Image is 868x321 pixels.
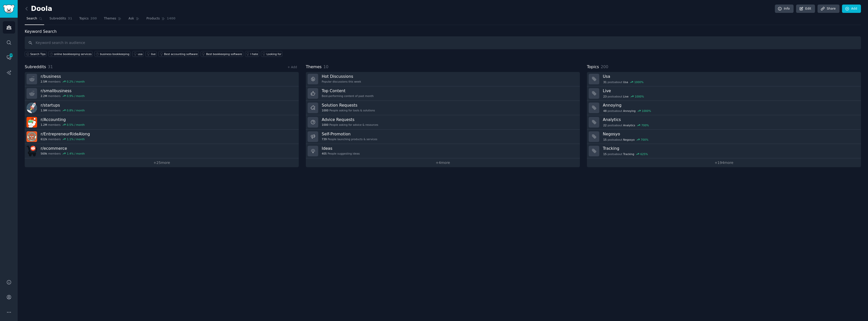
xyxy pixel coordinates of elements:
div: post s about [603,94,644,99]
h3: r/ startups [41,103,85,108]
span: Search [26,16,37,21]
a: Solution Requests1000People asking for tools & solutions [306,101,580,115]
span: 15 [603,138,607,141]
a: Annoying48postsaboutAnnoying1000% [587,101,861,115]
div: members [41,137,90,141]
a: Best bookkeeping software [201,51,243,57]
div: Best bookkeeping software [206,52,242,56]
div: 700 % [641,138,648,141]
span: 31 [68,16,72,21]
div: members [41,123,85,127]
div: Best accounting software [164,52,198,56]
span: 739 [322,137,327,141]
h3: Ideas [322,146,360,151]
h3: r/ smallbusiness [41,88,85,93]
div: People asking for tools & solutions [322,109,375,112]
span: Search Tips [30,52,46,56]
input: Keyword search in audience [25,36,861,49]
a: usa [132,51,144,57]
a: Top ContentBest-performing content of past month [306,86,580,101]
span: 31 [603,80,607,84]
span: Ask [128,16,134,21]
h3: Tracking [603,146,857,151]
span: 200 [90,16,97,21]
div: 700 % [641,124,649,127]
span: 10 [323,64,329,69]
h3: r/ ecommerce [41,146,85,151]
div: 0.2 % / month [67,80,85,83]
div: members [41,80,85,83]
span: Usa [623,80,628,84]
div: Popular discussions this week [322,80,361,83]
span: Tracking [623,152,634,156]
h3: Analytics [603,117,857,122]
img: GummySearch logo [3,5,15,13]
a: business bookkeeping [94,51,130,57]
div: 625 % [640,152,648,156]
div: post s about [603,123,649,128]
a: Ideas405People suggesting ideas [306,144,580,158]
a: Subreddits31 [48,15,74,25]
h3: Hot Discussions [322,74,361,79]
a: online bookkeeping services [48,51,93,57]
span: Themes [104,16,116,21]
span: 569k [41,152,47,155]
a: Products1400 [145,15,177,25]
span: Themes [306,64,322,70]
h3: Live [603,88,857,93]
div: People suggesting ideas [322,152,360,155]
a: Self-Promotion739People launching products & services [306,130,580,144]
div: post s about [603,109,652,113]
img: EntrepreneurRideAlong [26,131,37,142]
a: live [145,51,157,57]
h3: Solution Requests [322,103,375,108]
div: 1000 % [635,95,644,98]
h3: Advice Requests [322,117,378,122]
a: r/smallbusiness2.2Mmembers0.9% / month [25,86,299,101]
span: 1.9M [41,109,47,112]
a: +194more [587,158,861,167]
a: Tracking15postsaboutTracking625% [587,144,861,158]
a: Analytics22postsaboutAnalytics700% [587,115,861,130]
div: 0.8 % / month [67,109,85,112]
div: 1.1 % / month [67,137,85,141]
a: Ask [127,15,141,25]
div: People launching products & services [322,137,377,141]
div: post s about [603,137,649,142]
div: 1.4 % / month [67,152,85,155]
a: Negosyo15postsaboutNegosyo700% [587,130,861,144]
button: Search Tips [25,51,47,57]
a: Themes [102,15,123,25]
span: 200 [601,64,608,69]
div: 1000 % [634,80,644,84]
a: Looking for [261,51,282,57]
span: 1400 [167,16,175,21]
h3: Annoying [603,103,857,108]
a: Live23postsaboutLive1000% [587,86,861,101]
span: 1.2M [41,123,47,127]
span: Live [623,95,629,98]
div: members [41,152,85,155]
h3: r/ business [41,74,85,79]
h3: Top Content [322,88,374,93]
div: 1000 % [642,109,651,113]
a: +4more [306,158,580,167]
span: Subreddits [25,64,46,70]
span: 405 [322,152,327,155]
a: + Add [287,65,297,69]
a: r/EntrepreneurRideAlong612kmembers1.1% / month [25,130,299,144]
div: business bookkeeping [100,52,129,56]
a: Hot DiscussionsPopular discussions this week [306,72,580,86]
span: 2.2M [41,94,47,98]
h2: Doola [25,5,52,13]
span: 23 [603,95,607,98]
span: 2.5M [41,80,47,83]
a: Edit [796,5,815,13]
a: r/startups1.9Mmembers0.8% / month [25,101,299,115]
span: Annoying [623,109,636,113]
span: Products [146,16,160,21]
span: Negosyo [623,138,635,141]
a: Best accounting software [158,51,199,57]
div: members [41,109,85,112]
span: 22 [603,124,607,127]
